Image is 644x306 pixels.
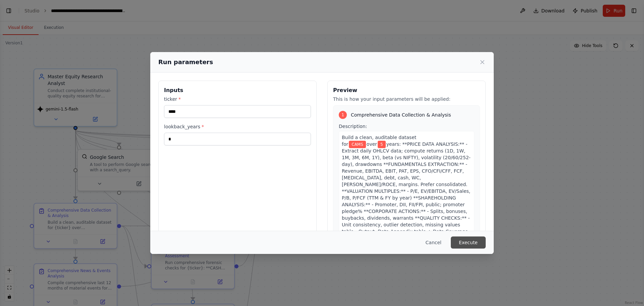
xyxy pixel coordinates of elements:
[164,123,311,130] label: lookback_years
[378,141,386,148] span: Variable: lookback_years
[339,111,347,119] div: 1
[333,86,480,94] h3: Preview
[451,236,486,249] button: Execute
[333,96,480,102] p: This is how your input parameters will be applied:
[164,86,311,94] h3: Inputs
[158,57,213,67] h2: Run parameters
[164,96,311,102] label: ticker
[349,141,366,148] span: Variable: ticker
[351,112,451,118] span: Comprehensive Data Collection & Analysis
[342,135,416,147] span: Build a clean, auditable dataset for
[420,236,447,249] button: Cancel
[342,141,471,241] span: years: **PRICE DATA ANALYSIS:** - Extract daily OHLCV data; compute returns (1D, 1W, 1M, 3M, 6M, ...
[367,141,377,147] span: over
[339,124,367,129] span: Description:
